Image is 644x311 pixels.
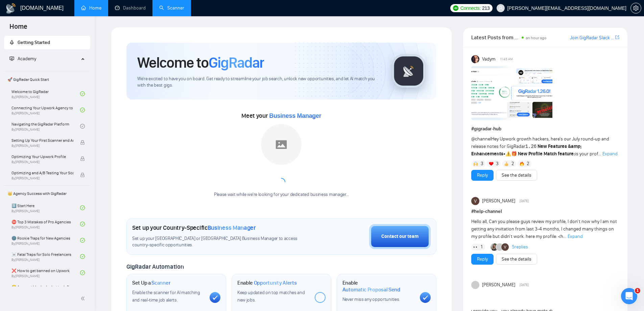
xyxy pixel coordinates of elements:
img: 👀 [473,245,478,249]
span: rocket [9,40,14,45]
img: ❤️ [489,161,494,166]
img: 🔥 [520,161,524,166]
img: F09AC4U7ATU-image.png [471,66,552,120]
span: lock [80,156,85,161]
a: Join GigRadar Slack Community [570,34,614,42]
span: Hey Upwork growth hackers, here's our July round-up and release notes for GigRadar • is your prof... [471,136,609,157]
span: Academy [18,56,36,62]
img: Vadym [471,55,479,63]
span: [DATE] [520,282,529,288]
span: Enable the scanner for AI matching and real-time job alerts. [132,290,200,303]
a: Connecting Your Upwork Agency to GigRadarBy[PERSON_NAME] [11,103,80,117]
span: lock [80,140,85,145]
span: loading [277,178,285,186]
span: [PERSON_NAME] [482,197,515,205]
h1: # gigradar-hub [471,125,619,133]
span: check-circle [80,108,85,112]
a: setting [630,5,641,11]
span: Automatic Proposal Send [342,286,400,293]
a: homeHome [81,5,101,11]
button: Reply [471,170,494,181]
span: 213 [482,4,490,12]
span: Business Manager [208,224,256,231]
div: Contact our team [381,233,419,240]
span: Getting Started [18,40,50,45]
img: Vishal Suthar [471,197,479,205]
span: By [PERSON_NAME] [11,160,73,164]
span: user [498,6,503,10]
iframe: Intercom live chat [621,288,637,304]
span: Home [4,22,33,36]
span: Scanner [151,280,170,286]
a: ❌ How to get banned on UpworkBy[PERSON_NAME] [11,265,80,280]
h1: Set Up a [132,280,170,286]
li: Getting Started [4,36,90,49]
span: 11:45 AM [500,56,513,62]
strong: New Profile Match feature: [518,151,575,157]
span: 👑 Agency Success with GigRadar [5,187,90,200]
h1: Welcome to [137,53,264,72]
span: 🎁 [511,151,517,157]
button: See the details [496,254,537,265]
img: gigradar-logo.png [392,54,426,88]
a: export [615,34,619,41]
span: check-circle [80,222,85,226]
img: 🙌 [473,161,478,166]
span: Set up your [GEOGRAPHIC_DATA] or [GEOGRAPHIC_DATA] Business Manager to access country-specific op... [132,236,311,248]
span: Expand [602,151,618,157]
span: [DATE] [520,198,529,204]
span: Never miss any opportunities. [342,296,400,302]
span: Setting Up Your First Scanner and Auto-Bidder [11,137,73,144]
span: an hour ago [526,36,547,40]
img: Korlan [491,243,498,251]
span: check-circle [80,254,85,259]
span: 3 [496,160,499,167]
a: Reply [477,256,488,263]
code: 1.26 [525,144,537,149]
a: Navigating the GigRadar PlatformBy[PERSON_NAME] [11,119,80,134]
span: 2 [527,160,529,167]
span: By [PERSON_NAME] [11,144,73,148]
span: check-circle [80,270,85,275]
img: logo [5,3,16,14]
span: check-circle [80,124,85,129]
h1: # help-channel [471,208,619,215]
span: fund-projection-screen [9,56,14,61]
span: GigRadar [209,53,264,72]
span: We're excited to have you on board. Get ready to streamline your job search, unlock new opportuni... [137,76,381,89]
span: Opportunity Alerts [254,280,297,286]
button: setting [630,3,641,14]
span: GigRadar Automation [126,263,184,270]
a: searchScanner [159,5,184,11]
span: setting [631,5,641,11]
span: 1 [635,288,640,293]
h1: Set up your Country-Specific [132,224,256,231]
span: By [PERSON_NAME] [11,176,73,180]
span: 2 [511,160,514,167]
h1: Enable [342,280,414,293]
span: Connects: [460,4,481,12]
button: Contact our team [369,224,431,249]
span: Optimizing and A/B Testing Your Scanner for Better Results [11,170,73,176]
div: Please wait while we're looking for your dedicated business manager... [210,192,353,198]
span: Vadym [482,55,496,63]
span: Keep updated on top matches and new jobs. [237,290,305,303]
a: See the details [502,256,531,263]
img: upwork-logo.png [453,5,458,11]
a: See the details [502,172,531,179]
span: check-circle [80,238,85,243]
img: 👍 [504,161,509,166]
img: placeholder.png [261,124,302,165]
span: 3 [481,160,483,167]
h1: Enable [237,280,297,286]
span: Optimizing Your Upwork Profile [11,153,73,160]
a: 5replies [512,244,528,250]
span: Latest Posts from the GigRadar Community [471,33,520,42]
a: 😭 Account blocked: what to do? [11,282,80,296]
span: @channel [471,136,491,142]
span: Expand [568,234,583,239]
button: Reply [471,254,494,265]
span: 1 [481,244,482,250]
span: check-circle [80,205,85,210]
span: Meet your [241,112,321,119]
